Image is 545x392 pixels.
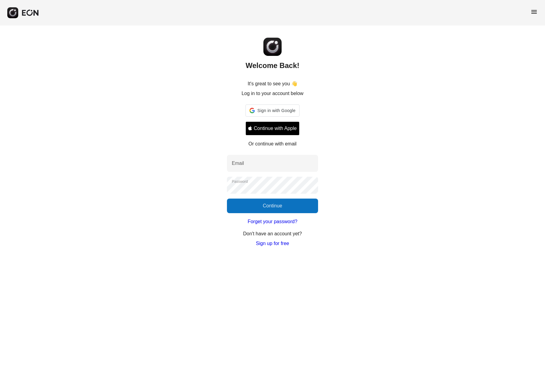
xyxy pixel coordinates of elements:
p: It's great to see you 👋 [248,80,297,87]
label: Email [232,160,244,167]
span: menu [530,8,538,15]
h2: Welcome Back! [246,61,300,70]
span: Sign in with Google [257,107,295,114]
button: Signin with apple ID [245,121,299,135]
p: Or continue with email [249,140,296,148]
div: Sign in with Google [245,104,299,117]
a: Sign up for free [256,240,289,247]
p: Don't have an account yet? [243,230,302,237]
a: Forget your password? [248,218,297,225]
label: Password [232,179,248,184]
p: Log in to your account below [242,90,303,97]
button: Continue [227,199,318,213]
